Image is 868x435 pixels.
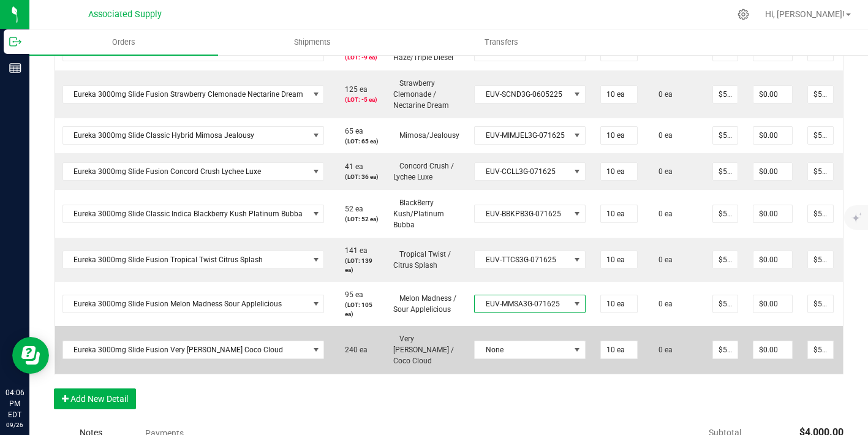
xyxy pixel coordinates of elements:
span: Eureka 3000mg Slide Fusion Concord Crush Lychee Luxe [63,163,309,180]
p: 09/26 [6,420,24,429]
span: Very [PERSON_NAME] / Coco Cloud [393,335,454,365]
input: 0 [713,127,738,144]
input: 0 [753,205,792,222]
inline-svg: Outbound [9,36,21,48]
span: EUV-CCLL3G-071625 [475,163,570,180]
p: (LOT: 139 ea) [339,256,379,274]
span: 0 ea [652,300,673,308]
span: EUV-MMSA3G-071625 [475,295,570,312]
button: Add New Detail [54,388,136,409]
inline-svg: Reports [9,62,21,74]
input: 0 [713,163,738,180]
a: Transfers [407,29,595,55]
span: NO DATA FOUND [62,251,325,269]
input: 0 [601,86,637,103]
span: 141 ea [339,246,368,255]
a: Shipments [218,29,407,55]
input: 0 [713,205,738,222]
input: 0 [713,341,738,358]
span: Mango Haze/Triple Diesel [393,42,453,62]
input: 0 [753,251,792,268]
input: 0 [753,341,792,358]
span: Strawberry Clemonade / Nectarine Dream [393,79,449,110]
input: 0 [601,127,637,144]
span: Eureka 3000mg Slide Fusion Melon Madness Sour Applelicious [63,295,309,312]
span: BlackBerry Kush/Platinum Bubba [393,199,444,229]
span: 240 ea [339,346,368,354]
span: Concord Crush / Lychee Luxe [393,162,454,181]
input: 0 [753,295,792,312]
input: 0 [808,341,833,358]
span: NO DATA FOUND [62,205,325,223]
p: (LOT: 105 ea) [339,300,379,319]
span: 65 ea [339,127,363,135]
span: None [475,341,570,358]
span: Eureka 3000mg Slide Fusion Strawberry Clemonade Nectarine Dream [63,86,309,103]
span: 0 ea [652,90,673,99]
input: 0 [713,251,738,268]
span: NO DATA FOUND [62,162,325,181]
input: 0 [808,295,833,312]
span: Eureka 3000mg Slide Fusion Tropical Twist Citrus Splash [63,251,309,268]
input: 0 [753,127,792,144]
span: NO DATA FOUND [62,126,325,145]
input: 0 [808,86,833,103]
span: Shipments [277,37,347,48]
span: Eureka 3000mg Slide Classic Indica Blackberry Kush Platinum Bubba [63,205,309,222]
input: 0 [808,251,833,268]
span: 125 ea [339,85,368,94]
input: 0 [753,86,792,103]
p: (LOT: -9 ea) [339,53,379,62]
span: 0 ea [652,210,673,218]
input: 0 [713,86,738,103]
div: Manage settings [736,9,751,20]
span: EUV-TTCS3G-071625 [475,251,570,268]
span: Tropical Twist / Citrus Splash [393,250,451,270]
span: Eureka 3000mg Slide Fusion Very [PERSON_NAME] Coco Cloud [63,341,309,358]
span: Eureka 3000mg Slide Classic Hybrid Mimosa Jealousy [63,127,309,144]
span: Orders [96,37,152,48]
span: EUV-MIMJEL3G-071625 [475,127,570,144]
span: 0 ea [652,346,673,354]
p: (LOT: 65 ea) [339,137,379,146]
span: EUV-BBKPB3G-071625 [475,205,570,222]
span: Transfers [468,37,535,48]
span: Melon Madness / Sour Applelicious [393,294,456,314]
input: 0 [808,163,833,180]
input: 0 [601,251,637,268]
span: 0 ea [652,48,673,56]
span: 52 ea [339,205,363,213]
span: 41 ea [339,162,363,171]
span: Associated Supply [88,9,162,20]
span: 0 ea [652,131,673,140]
span: 0 ea [652,167,673,176]
span: Mimosa/Jealousy [393,131,459,140]
span: EUV-SCND3G-0605225 [475,86,570,103]
p: (LOT: 36 ea) [339,172,379,181]
input: 0 [808,205,833,222]
input: 0 [601,163,637,180]
input: 0 [713,295,738,312]
span: 0 ea [652,255,673,264]
p: 04:06 PM EDT [6,387,24,420]
a: Orders [29,29,218,55]
span: NO DATA FOUND [62,85,325,104]
span: Hi, [PERSON_NAME]! [765,9,845,19]
input: 0 [753,163,792,180]
span: 95 ea [339,290,363,299]
span: NO DATA FOUND [62,295,325,313]
span: NO DATA FOUND [62,341,325,359]
iframe: Resource center [12,337,49,374]
p: (LOT: -5 ea) [339,95,379,104]
input: 0 [601,295,637,312]
input: 0 [808,127,833,144]
p: (LOT: 52 ea) [339,214,379,224]
input: 0 [601,341,637,358]
input: 0 [601,205,637,222]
